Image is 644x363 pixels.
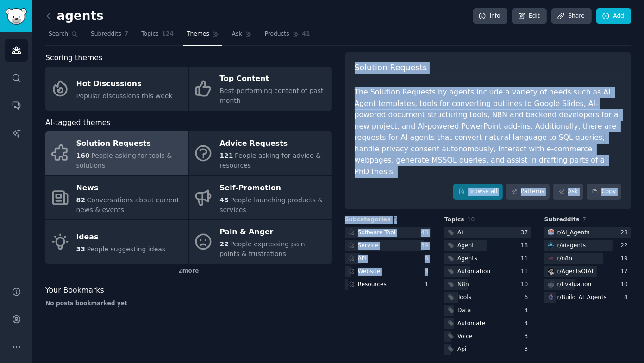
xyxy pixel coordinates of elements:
[620,255,631,263] div: 19
[125,30,129,38] span: 7
[521,268,531,276] div: 11
[425,281,431,289] div: 1
[525,319,531,328] div: 4
[457,281,469,289] div: N8n
[76,152,172,169] span: People asking for tools & solutions
[548,229,554,236] img: AI_Agents
[444,305,531,316] a: Data4
[219,240,305,257] span: People expressing pain points & frustrations
[76,230,166,244] div: Ideas
[444,331,531,342] a: Voice3
[624,294,631,302] div: 4
[162,30,174,38] span: 124
[468,216,475,223] span: 10
[620,268,631,276] div: 17
[45,52,102,64] span: Scoring themes
[544,240,631,251] a: aiagentsr/aiagents22
[521,229,531,237] div: 37
[345,240,432,251] a: Service39
[444,318,531,329] a: Automate4
[358,255,367,263] div: API
[557,229,590,237] div: r/ AI_Agents
[219,225,327,240] div: Pain & Anger
[345,227,432,238] a: Software Tool43
[548,268,554,275] img: AgentsOfAI
[620,281,631,289] div: 10
[355,87,622,177] div: The Solution Requests by agents include a variety of needs such as AI Agent templates, tools for ...
[189,131,332,175] a: Advice Requests121People asking for advice & resources
[473,8,507,24] a: Info
[444,344,531,355] a: Api3
[521,242,531,250] div: 18
[45,131,188,175] a: Solution Requests160People asking for tools & solutions
[87,245,165,253] span: People suggesting ideas
[557,268,594,276] div: r/ AgentsOfAI
[457,268,490,276] div: Automation
[557,242,586,250] div: r/ aiagents
[232,30,242,38] span: Ask
[262,27,313,46] a: Products41
[358,242,379,250] div: Service
[219,137,327,151] div: Advice Requests
[457,307,471,315] div: Data
[138,27,177,46] a: Topics124
[219,240,228,248] span: 22
[265,30,289,38] span: Products
[521,281,531,289] div: 10
[219,87,323,104] span: Best-performing content of past month
[557,255,573,263] div: r/ n8n
[394,216,398,223] span: 5
[358,268,381,276] div: Website
[187,30,209,38] span: Themes
[525,345,531,354] div: 3
[587,184,621,200] button: Copy
[582,216,586,223] span: 7
[444,216,464,224] span: Topics
[453,184,503,200] a: Browse all
[425,255,431,263] div: 8
[421,242,431,250] div: 39
[358,229,396,237] div: Software Tool
[76,245,85,253] span: 33
[45,285,104,296] span: Your Bookmarks
[76,196,180,213] span: Conversations about current news & events
[189,220,332,264] a: Pain & Anger22People expressing pain points & frustrations
[345,253,432,264] a: API8
[219,181,327,195] div: Self-Promotion
[548,242,554,249] img: aiagents
[183,27,222,46] a: Themes
[525,332,531,341] div: 3
[45,67,188,111] a: Hot DiscussionsPopular discussions this week
[45,117,111,129] span: AI-tagged themes
[219,152,321,169] span: People asking for advice & resources
[444,279,531,290] a: N8n10
[76,196,85,204] span: 82
[525,307,531,315] div: 4
[76,76,173,91] div: Hot Discussions
[219,152,233,159] span: 121
[444,227,531,238] a: Ai37
[76,92,173,100] span: Popular discussions this week
[557,281,592,289] div: r/ Evaluation
[457,255,477,263] div: Agents
[512,8,547,24] a: Edit
[544,279,631,290] a: r/Evaluation10
[506,184,550,200] a: Patterns
[76,152,90,159] span: 160
[457,294,471,302] div: Tools
[229,27,255,46] a: Ask
[620,242,631,250] div: 22
[457,345,467,354] div: Api
[457,229,463,237] div: Ai
[553,184,583,200] a: Ask
[444,253,531,264] a: Agents11
[76,181,184,195] div: News
[219,72,327,87] div: Top Content
[548,294,554,300] img: Build_AI_Agents
[551,8,591,24] a: Share
[444,240,531,251] a: Agent18
[544,216,580,224] span: Subreddits
[345,266,432,277] a: Website3
[91,30,121,38] span: Subreddits
[544,253,631,264] a: n8nr/n8n19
